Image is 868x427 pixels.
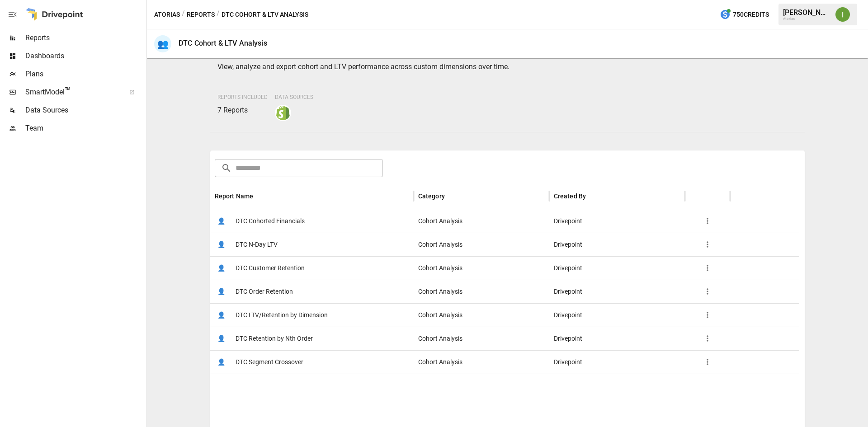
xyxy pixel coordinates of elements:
button: 750Credits [716,6,773,23]
span: 👤 [215,355,228,369]
p: View, analyze and export cohort and LTV performance across custom dimensions over time. [217,61,798,72]
button: Ivonne Vazquez [830,2,855,27]
div: Created By [554,192,586,200]
div: Cohort Analysis [414,256,549,280]
span: DTC Segment Crossover [236,351,303,374]
span: 750 Credits [733,9,769,20]
div: Cohort Analysis [414,303,549,327]
div: Atorias [783,17,830,21]
button: Sort [254,190,267,202]
span: 👤 [215,332,228,345]
span: Data Sources [275,94,313,100]
span: 👤 [215,261,228,275]
span: DTC Retention by Nth Order [236,327,313,350]
div: Drivepoint [549,327,685,350]
span: DTC LTV/Retention by Dimension [236,304,328,327]
span: Dashboards [25,51,145,61]
span: Reports Included [217,94,268,100]
div: Drivepoint [549,303,685,327]
span: DTC N-Day LTV [236,233,278,256]
span: Reports [25,33,145,43]
span: Data Sources [25,105,145,116]
span: SmartModel [25,87,119,98]
div: / [182,9,185,20]
div: / [217,9,220,20]
button: Reports [187,9,215,20]
div: Drivepoint [549,350,685,374]
div: Cohort Analysis [414,280,549,303]
div: Cohort Analysis [414,327,549,350]
div: Cohort Analysis [414,233,549,256]
button: Sort [446,190,458,202]
p: 7 Reports [217,105,268,116]
span: DTC Customer Retention [236,257,305,280]
div: Category [418,192,445,200]
button: Atorias [154,9,180,20]
img: Ivonne Vazquez [835,7,850,22]
div: Cohort Analysis [414,209,549,233]
div: 👥 [154,35,171,52]
span: 👤 [215,214,228,228]
span: DTC Order Retention [236,280,293,303]
div: Drivepoint [549,280,685,303]
div: Drivepoint [549,209,685,233]
div: DTC Cohort & LTV Analysis [179,39,267,47]
div: [PERSON_NAME] [783,8,830,17]
button: Sort [587,190,599,202]
div: Cohort Analysis [414,350,549,374]
div: Report Name [215,192,254,200]
span: Team [25,123,145,134]
span: Plans [25,69,145,80]
div: Drivepoint [549,233,685,256]
span: ™ [65,85,71,97]
img: shopify [276,106,290,120]
span: 👤 [215,285,228,298]
span: 👤 [215,308,228,322]
span: 👤 [215,238,228,251]
div: Drivepoint [549,256,685,280]
span: DTC Cohorted Financials [236,210,305,233]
